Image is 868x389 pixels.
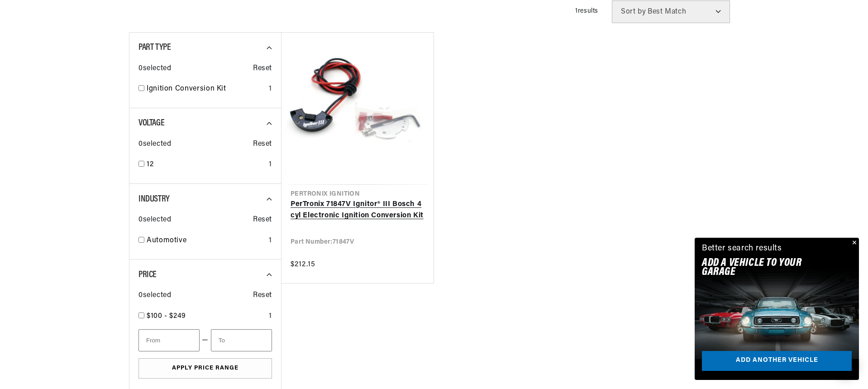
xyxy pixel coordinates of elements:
input: From [138,329,200,351]
span: $100 - $249 [147,312,186,320]
span: Sort by [621,8,646,15]
h2: Add A VEHICLE to your garage [702,259,829,277]
div: 1 [269,311,272,322]
button: Apply Price Range [138,358,272,379]
a: Ignition Conversion Kit [147,83,265,95]
div: 1 [269,159,272,171]
div: 1 [269,83,272,95]
select: Sort by [612,0,730,23]
a: 12 [147,159,265,171]
span: — [202,335,209,346]
span: Industry [138,195,170,204]
a: Automotive [147,235,265,247]
span: Price [138,270,157,279]
div: 1 [269,235,272,247]
span: Reset [253,63,272,75]
span: Reset [253,139,272,150]
span: Part Type [138,43,171,52]
div: Better search results [702,242,782,255]
a: PerTronix 71847V Ignitor® III Bosch 4 cyl Electronic Ignition Conversion Kit [291,199,424,222]
span: 0 selected [138,139,171,150]
span: Reset [253,290,272,302]
span: Reset [253,214,272,226]
button: Close [848,238,859,249]
a: Add another vehicle [702,351,852,371]
span: 0 selected [138,63,171,75]
input: To [211,329,272,351]
span: 1 results [575,8,598,14]
span: Voltage [138,119,164,128]
span: 0 selected [138,214,171,226]
span: 0 selected [138,290,171,302]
